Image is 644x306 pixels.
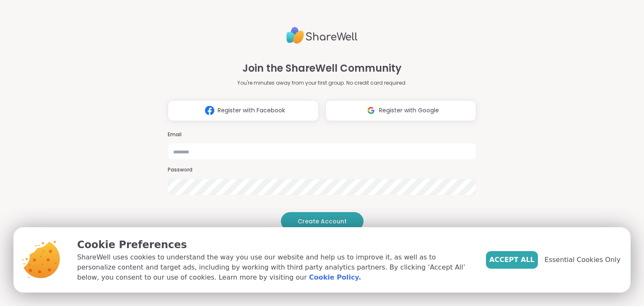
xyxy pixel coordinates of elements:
[545,255,621,265] span: Essential Cookies Only
[325,100,476,121] button: Register with Google
[77,252,473,283] p: ShareWell uses cookies to understand the way you use our website and help us to improve it, as we...
[237,79,407,87] p: You're minutes away from your first group. No credit card required.
[77,237,473,252] p: Cookie Preferences
[309,272,361,283] a: Cookie Policy.
[486,251,538,269] button: Accept All
[489,255,535,265] span: Accept All
[168,131,476,138] h3: Email
[363,103,379,118] img: ShareWell Logomark
[168,166,476,174] h3: Password
[218,106,285,115] span: Register with Facebook
[168,100,319,121] button: Register with Facebook
[298,217,347,226] span: Create Account
[286,23,358,47] img: ShareWell Logo
[202,103,218,118] img: ShareWell Logomark
[281,212,364,231] button: Create Account
[379,106,439,115] span: Register with Google
[242,61,402,76] h1: Join the ShareWell Community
